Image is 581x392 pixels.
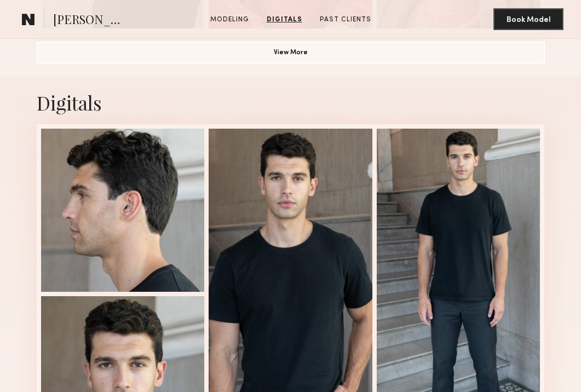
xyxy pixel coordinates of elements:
[53,11,129,30] span: [PERSON_NAME]
[37,90,545,116] div: Digitals
[315,15,376,25] a: Past Clients
[493,8,563,30] button: Book Model
[206,15,254,25] a: Modeling
[262,15,307,25] a: Digitals
[493,14,563,24] a: Book Model
[37,42,545,64] button: View More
